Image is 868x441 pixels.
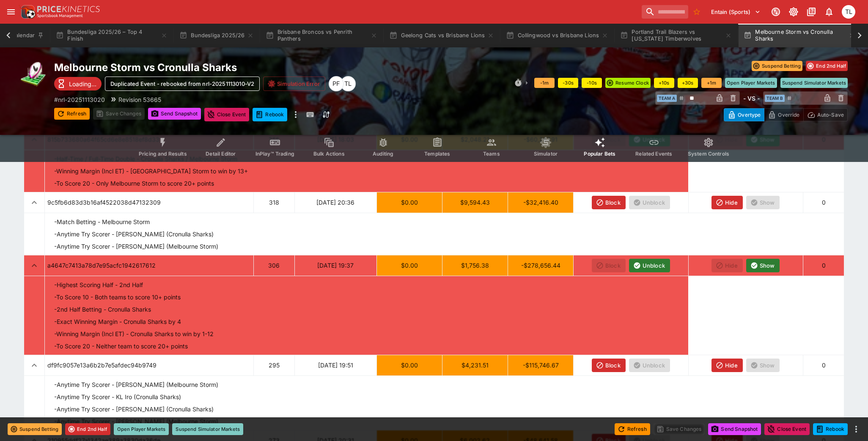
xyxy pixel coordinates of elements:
span: Teams [483,151,500,157]
td: $9,594.43 [442,192,508,213]
button: +1m [701,78,722,88]
button: Overtype [724,108,764,121]
img: rugby_league.png [20,61,47,88]
button: Hide [711,359,743,372]
td: $4,231.51 [442,355,508,375]
button: Documentation [804,4,819,19]
span: Pricing and Results [139,151,187,157]
button: Unblock [629,259,670,272]
span: Simulator [534,151,558,157]
td: 295 [254,355,295,375]
button: Duplicated Event - rebooked from nrl-20251113010-V2 [253,108,287,121]
button: Open Player Markets [725,78,777,88]
input: search [642,5,688,19]
p: Auto-Save [817,110,844,119]
button: Notifications [821,4,837,19]
button: Close Event [204,108,250,121]
div: Trent Lewis [842,5,855,19]
span: Bulk Actions [313,151,345,157]
td: $0.00 [376,355,442,375]
span: Popular Bets [584,151,615,157]
button: Block [592,196,626,209]
button: more [291,108,301,121]
span: System Controls [688,151,729,157]
button: Send Snapshot [148,108,201,120]
p: - 2nd Half Betting - Cronulla Sharks [54,305,151,314]
button: Suspend Simulator Markets [172,423,243,435]
button: Toggle light/dark mode [786,4,801,19]
button: +10s [654,78,674,88]
span: Detail Editor [206,151,236,157]
td: $0.00 [376,192,442,213]
button: Melbourne Storm vs Cronulla Sharks [739,24,860,47]
svg: Clock Controls [514,79,522,87]
td: $0.00 [376,255,442,276]
button: Open Player Markets [114,423,169,435]
button: Refresh [615,423,650,435]
p: Override [778,110,799,119]
button: Hide [711,196,743,209]
td: $1,756.38 [442,255,508,276]
p: 0 [806,198,841,207]
button: Bundesliga 2025/26 – Top 4 Finish [51,24,173,47]
button: Bundesliga 2025/26 [174,24,259,47]
h6: - VS - [743,94,760,103]
button: -10s [582,78,602,88]
span: Auditing [373,151,393,157]
button: Suspend Betting [8,423,62,435]
button: End 2nd Half [65,423,110,435]
p: - Anytime Try Scorer - [PERSON_NAME] (Melbourne Storm) [54,417,218,426]
button: Portland Trail Blazers vs [US_STATE] Timberwolves [615,24,737,47]
p: - Anytime Try Scorer - [PERSON_NAME] (Cronulla Sharks) [54,405,214,414]
button: Select Tenant [706,5,766,19]
span: Related Events [635,151,672,157]
p: - To Score 10 - Both teams to score 10+ points [54,293,181,301]
td: [DATE] 20:36 [294,192,376,213]
button: Suspend Betting [752,61,802,71]
p: Loading... [69,79,96,88]
button: Brisbane Broncos vs Penrith Panthers [261,24,382,47]
div: Trent Lewis [341,76,356,91]
p: Copy To Clipboard [54,95,105,104]
button: Refresh [54,108,90,120]
button: -30s [558,78,578,88]
td: [DATE] 19:37 [294,255,376,276]
div: Start From [724,108,848,121]
img: Sportsbook Management [37,14,83,18]
td: df9fc9057e13a6b2b7e5afdec94b9749 [45,355,254,375]
button: Duplicated Event - rebooked from nrl-20251113010-V2 [105,77,260,91]
button: expand row [27,358,42,373]
button: Block [592,359,626,372]
h2: Copy To Clipboard [54,61,451,74]
p: Revision 53665 [118,95,161,104]
p: - Winning Margin (Incl ET) - Cronulla Sharks to win by 1-12 [54,329,214,338]
div: Peter Fairgrieve [329,76,344,91]
button: Collingwood vs Brisbane Lions [501,24,613,47]
span: Team B [765,95,785,102]
p: 0 [806,261,841,270]
p: - To Score 20 - Neither team to score 20+ points [54,342,188,351]
td: 9c5fb6d83d3b16af4522038d47132309 [45,192,254,213]
td: [DATE] 19:51 [294,355,376,375]
button: Send Snapshot [708,423,761,435]
button: Close Event [764,423,810,435]
p: - Winning Margin (Incl ET) - [GEOGRAPHIC_DATA] Storm to win by 13+ [54,167,248,175]
button: No Bookmarks [690,5,703,19]
button: -1m [534,78,555,88]
button: Resume Clock [605,78,651,88]
span: InPlay™ Trading [255,151,294,157]
button: Override [764,108,803,121]
td: a4647c7413a78d7e95acfc1942617612 [45,255,254,276]
p: - Highest Scoring Half - 2nd Half [54,280,143,289]
img: PriceKinetics [37,6,100,12]
button: +30s [678,78,698,88]
p: - Match Betting - Melbourne Storm [54,217,150,226]
button: open drawer [3,4,19,19]
div: Event type filters [132,132,736,162]
button: Auto-Save [803,108,848,121]
img: PriceKinetics Logo [19,3,36,20]
td: 318 [254,192,295,213]
td: 306 [254,255,295,276]
button: End 2nd Half [806,61,848,71]
button: Connected to PK [768,4,783,19]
